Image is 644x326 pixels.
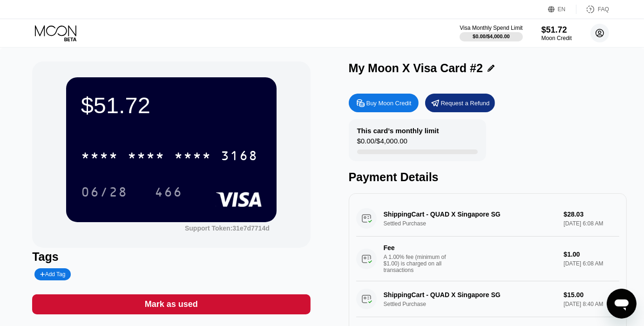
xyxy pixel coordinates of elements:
[607,289,637,319] iframe: Button to launch messaging window
[32,250,310,264] div: Tags
[356,237,619,281] div: FeeA 1.00% fee (minimum of $1.00) is charged on all transactions$1.00[DATE] 6:08 AM
[32,294,310,314] div: Mark as used
[563,251,619,258] div: $1.00
[155,186,183,201] div: 466
[40,271,65,278] div: Add Tag
[148,180,190,204] div: 466
[145,299,198,310] div: Mark as used
[357,137,407,149] div: $0.00 / $4,000.00
[357,127,439,135] div: This card’s monthly limit
[349,170,627,184] div: Payment Details
[74,180,135,204] div: 06/28
[81,92,262,118] div: $51.72
[441,99,490,107] div: Request a Refund
[576,5,609,14] div: FAQ
[548,5,576,14] div: EN
[384,254,454,273] div: A 1.00% fee (minimum of $1.00) is charged on all transactions
[563,260,619,267] div: [DATE] 6:08 AM
[542,25,572,41] div: $51.72Moon Credit
[81,186,128,201] div: 06/28
[34,268,71,280] div: Add Tag
[542,25,572,35] div: $51.72
[366,99,412,107] div: Buy Moon Credit
[460,25,522,31] div: Visa Monthly Spend Limit
[349,61,483,75] div: My Moon X Visa Card #2
[185,224,270,232] div: Support Token: 31e7d7714d
[221,149,258,164] div: 3168
[542,35,572,41] div: Moon Credit
[460,25,522,41] div: Visa Monthly Spend Limit$0.00/$4,000.00
[425,94,495,112] div: Request a Refund
[384,244,449,251] div: Fee
[473,34,510,39] div: $0.00 / $4,000.00
[598,6,609,13] div: FAQ
[349,94,419,112] div: Buy Moon Credit
[558,6,566,13] div: EN
[185,224,270,232] div: Support Token:31e7d7714d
